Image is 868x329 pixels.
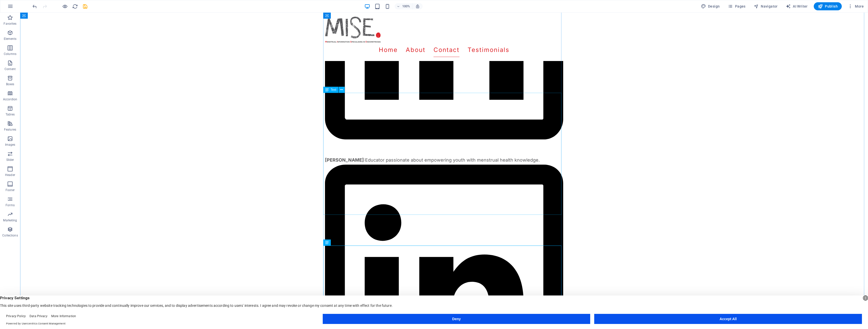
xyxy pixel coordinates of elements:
[5,143,15,147] p: Images
[82,3,88,9] button: save
[699,2,722,10] div: Design (Ctrl+Alt+Y)
[701,4,720,9] span: Design
[4,128,16,132] p: Features
[2,233,18,237] p: Collections
[415,4,420,9] i: On resize automatically adjust zoom level to fit chosen device.
[786,4,808,9] span: AI Writer
[754,4,778,9] span: Navigator
[62,3,68,9] button: Click here to leave preview mode and continue editing
[784,2,810,10] button: AI Writer
[4,37,17,41] p: Elements
[5,67,16,71] p: Content
[752,2,780,10] button: Navigator
[4,22,16,26] p: Favorites
[395,3,413,9] button: 100%
[6,203,15,207] p: Forms
[6,82,14,86] p: Boxes
[6,188,15,192] p: Footer
[402,3,410,9] h6: 100%
[3,97,17,101] p: Accordion
[3,218,17,222] p: Marketing
[846,2,866,10] button: More
[5,173,15,177] p: Header
[6,112,15,116] p: Tables
[848,4,864,9] span: More
[72,4,78,9] i: Reload page
[72,3,78,9] button: reload
[728,4,745,9] span: Pages
[32,3,38,9] button: undo
[4,52,16,56] p: Columns
[699,2,722,10] button: Design
[331,88,336,91] span: Text
[814,2,842,10] button: Publish
[82,4,88,9] i: Save (Ctrl+S)
[726,2,747,10] button: Pages
[6,158,14,162] p: Slider
[32,4,38,9] i: Undo: Change text (Ctrl+Z)
[818,4,838,9] span: Publish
